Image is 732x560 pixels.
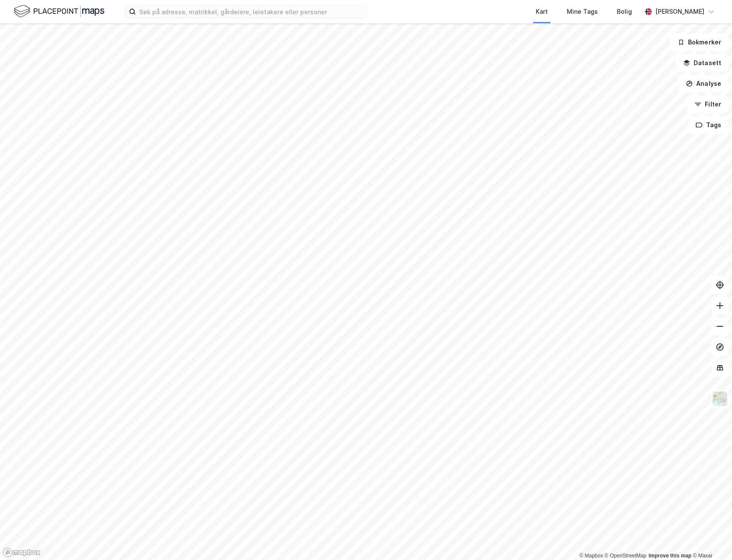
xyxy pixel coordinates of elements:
[136,5,366,18] input: Søk på adresse, matrikkel, gårdeiere, leietakere eller personer
[605,553,647,559] a: OpenStreetMap
[14,4,104,19] img: logo.f888ab2527a4732fd821a326f86c7f29.svg
[567,6,598,17] div: Mine Tags
[536,6,548,17] div: Kart
[617,6,632,17] div: Bolig
[3,547,41,557] a: Mapbox homepage
[687,96,729,113] button: Filter
[649,553,691,559] a: Improve this map
[579,553,603,559] a: Mapbox
[670,34,729,51] button: Bokmerker
[689,519,732,560] div: Kontrollprogram for chat
[679,75,729,92] button: Analyse
[655,6,704,17] div: [PERSON_NAME]
[676,54,729,72] button: Datasett
[712,391,728,407] img: Z
[688,116,729,134] button: Tags
[689,519,732,560] iframe: Chat Widget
